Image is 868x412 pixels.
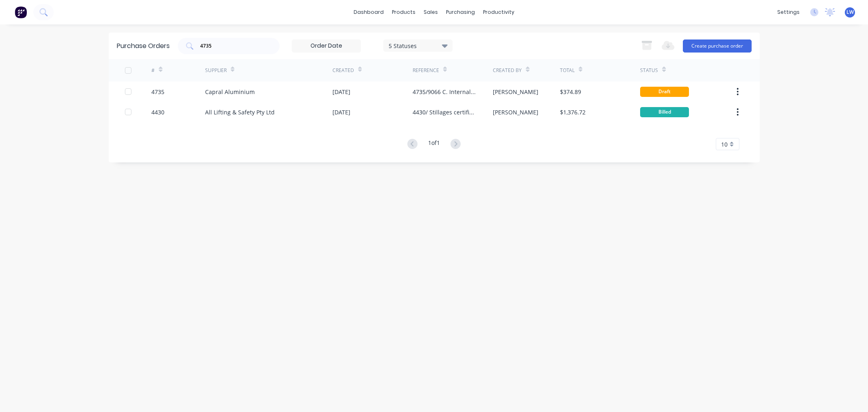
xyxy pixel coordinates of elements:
[389,41,447,50] div: 5 Statuses
[640,67,658,74] div: Status
[721,140,728,149] span: 10
[413,88,477,96] div: 4735/9066 C. Internal Curved Window
[413,108,477,116] div: 4430/ Stillages certification
[560,67,575,74] div: Total
[640,87,689,97] div: Draft
[205,88,255,96] div: Capral Aluminium
[560,108,586,116] div: $1,376.72
[332,67,354,74] div: Created
[332,108,350,116] div: [DATE]
[205,67,227,74] div: Supplier
[420,6,442,18] div: sales
[199,42,267,50] input: Search purchase orders...
[117,41,170,51] div: Purchase Orders
[151,67,155,74] div: #
[493,67,522,74] div: Created By
[773,6,804,18] div: settings
[428,138,440,150] div: 1 of 1
[332,88,350,96] div: [DATE]
[205,108,275,116] div: All Lifting & Safety Pty Ltd
[413,67,439,74] div: Reference
[442,6,479,18] div: purchasing
[560,88,581,96] div: $374.89
[350,6,388,18] a: dashboard
[388,6,420,18] div: products
[151,108,164,116] div: 4430
[479,6,518,18] div: productivity
[683,39,752,53] button: Create purchase order
[846,9,854,16] span: LW
[151,88,164,96] div: 4735
[640,107,689,117] div: Billed
[493,88,538,96] div: [PERSON_NAME]
[493,108,538,116] div: [PERSON_NAME]
[292,40,361,52] input: Order Date
[15,6,27,18] img: Factory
